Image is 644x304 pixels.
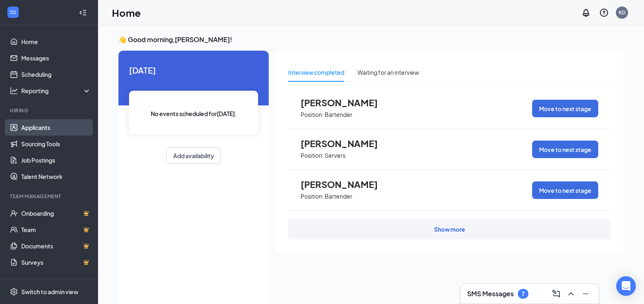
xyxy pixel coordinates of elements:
[566,289,576,299] svg: ChevronUp
[129,64,258,76] span: [DATE]
[301,138,390,149] span: [PERSON_NAME]
[10,107,89,114] div: Hiring
[532,181,598,199] button: Move to next stage
[301,152,324,159] p: Position:
[21,34,91,50] a: Home
[301,111,324,118] p: Position:
[21,152,91,168] a: Job Postings
[532,141,598,158] button: Move to next stage
[166,148,221,164] button: Add availability
[581,289,591,299] svg: Minimize
[288,68,344,77] div: Interview completed
[521,291,525,297] div: 7
[21,221,91,238] a: TeamCrown
[599,8,609,18] svg: QuestionInfo
[467,289,514,298] h3: SMS Messages
[21,254,91,270] a: SurveysCrown
[112,6,141,20] h1: Home
[619,9,626,16] div: KD
[10,288,18,296] svg: Settings
[616,276,636,296] div: Open Intercom Messenger
[301,192,324,200] p: Position:
[21,168,91,185] a: Talent Network
[357,68,419,77] div: Waiting for an interview
[532,100,598,117] button: Move to next stage
[10,87,18,95] svg: Analysis
[325,152,345,159] p: Servers
[564,287,577,300] button: ChevronUp
[10,193,89,200] div: Team Management
[581,8,591,18] svg: Notifications
[21,66,91,83] a: Scheduling
[21,119,91,136] a: Applicants
[21,205,91,221] a: OnboardingCrown
[21,136,91,152] a: Sourcing Tools
[21,238,91,254] a: DocumentsCrown
[550,287,563,300] button: ComposeMessage
[118,35,624,44] h3: 👋 Good morning, [PERSON_NAME] !
[325,111,352,118] p: Bartender
[301,179,390,190] span: [PERSON_NAME]
[551,289,561,299] svg: ComposeMessage
[21,288,78,296] div: Switch to admin view
[79,9,87,17] svg: Collapse
[434,225,465,233] div: Show more
[9,8,17,16] svg: WorkstreamLogo
[21,50,91,66] a: Messages
[325,192,352,200] p: Bartender
[151,109,237,118] span: No events scheduled for [DATE] .
[301,97,390,108] span: [PERSON_NAME]
[21,87,91,95] div: Reporting
[579,287,592,300] button: Minimize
